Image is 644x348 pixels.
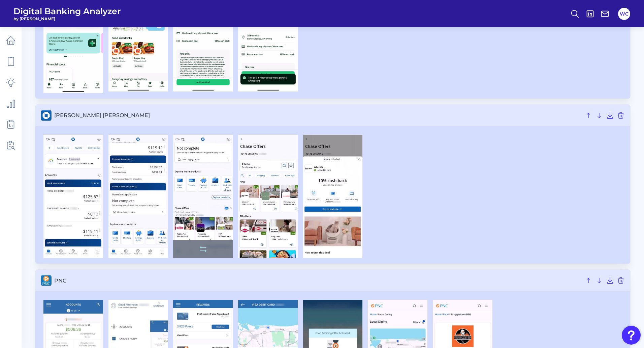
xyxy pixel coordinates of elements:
[622,326,641,345] button: Open Resource Center
[13,6,121,16] span: Digital Banking Analyzer
[618,8,630,20] button: WC
[54,112,582,118] span: [PERSON_NAME] [PERSON_NAME]
[54,277,582,284] span: PNC
[108,135,168,258] img: JP Morgan Chase
[13,16,121,21] span: by [PERSON_NAME]
[173,135,233,258] img: JP Morgan Chase
[303,135,363,258] img: JP Morgan Chase
[238,135,298,258] img: JP Morgan Chase
[43,135,103,258] img: JP Morgan Chase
